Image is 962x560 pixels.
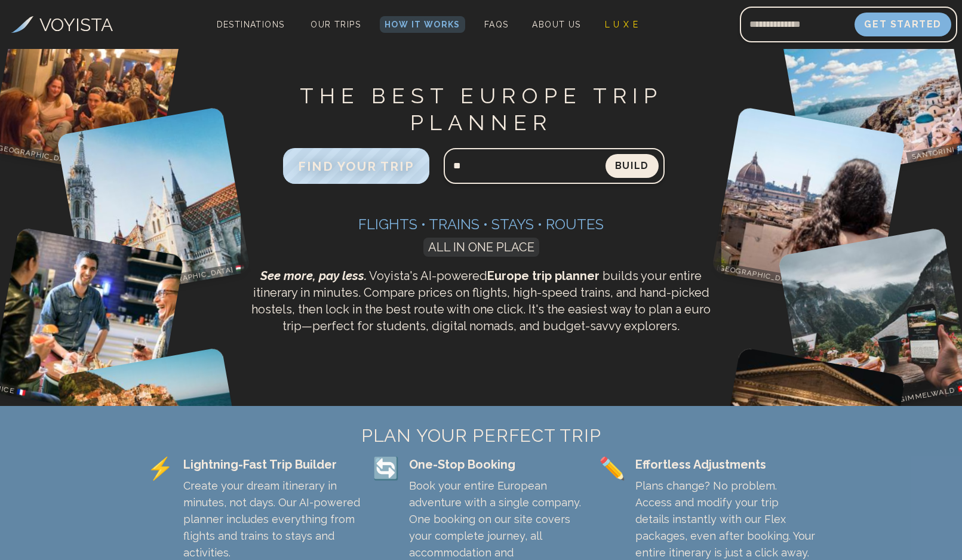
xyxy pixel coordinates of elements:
span: See more, pay less. [260,269,367,283]
span: 🔄 [373,456,399,480]
span: FIND YOUR TRIP [298,159,414,174]
span: About Us [532,20,580,29]
h3: Flights • Trains • Stays • Routes [245,215,717,234]
a: FAQs [480,16,514,33]
p: Voyista's AI-powered builds your entire itinerary in minutes. Compare prices on flights, high-spe... [245,267,717,334]
a: L U X E [600,16,644,33]
a: How It Works [380,16,465,33]
a: FIND YOUR TRIP [283,162,429,173]
button: Get Started [855,13,951,36]
a: Our Trips [306,16,365,33]
span: How It Works [385,20,460,29]
span: ⚡ [147,456,174,480]
button: FIND YOUR TRIP [283,148,429,184]
span: L U X E [605,20,639,29]
img: Budapest [56,107,251,301]
img: Voyista Logo [11,16,33,33]
span: ✏️ [599,456,626,480]
input: Search query [444,152,606,180]
span: FAQs [484,20,509,29]
div: One-Stop Booking [409,456,589,473]
h1: THE BEST EUROPE TRIP PLANNER [245,82,717,136]
button: Build [606,154,659,178]
span: Destinations [212,15,290,50]
span: ALL IN ONE PLACE [423,238,539,257]
h3: VOYISTA [39,11,113,38]
div: Effortless Adjustments [635,456,816,473]
span: Our Trips [311,20,361,29]
a: VOYISTA [11,11,113,38]
a: About Us [527,16,585,33]
input: Email address [740,10,855,39]
h2: PLAN YOUR PERFECT TRIP [147,425,816,447]
div: Lightning-Fast Trip Builder [183,456,364,473]
strong: Europe trip planner [487,269,600,283]
img: Florence [711,107,906,301]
